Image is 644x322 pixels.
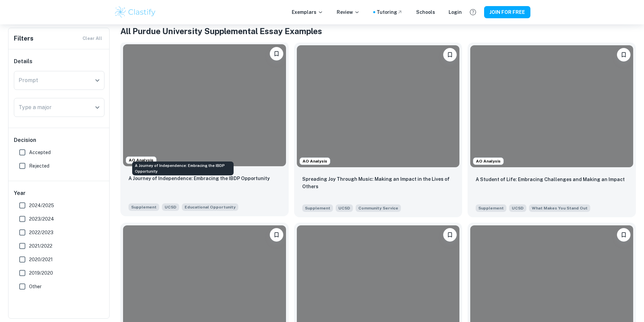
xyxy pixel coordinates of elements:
[467,6,479,18] button: Help and Feedback
[120,43,289,217] a: AO AnalysisPlease log in to bookmark exemplarsA Journey of Independence: Embracing the IBDP Oppor...
[476,204,506,212] span: Supplement
[336,204,353,212] span: UCSD
[476,176,625,183] p: A Student of Life: Embracing Challenges and Making an Impact
[14,136,104,144] h6: Decision
[14,34,33,43] h6: Filters
[356,204,401,212] span: What have you done to make your school or your community a better place?
[29,256,53,263] span: 2020/2021
[473,158,503,164] span: AO Analysis
[292,8,323,16] p: Exemplars
[617,228,630,242] button: Please log in to bookmark exemplars
[377,8,403,16] a: Tutoring
[29,215,54,223] span: 2023/2024
[14,57,104,66] h6: Details
[443,48,457,61] button: Please log in to bookmark exemplars
[358,205,398,211] span: Community Service
[14,189,104,197] h6: Year
[300,158,330,164] span: AO Analysis
[484,6,530,18] button: JOIN FOR FREE
[162,203,179,211] span: UCSD
[120,25,636,37] h1: All Purdue University Supplemental Essay Examples
[29,149,51,156] span: Accepted
[468,43,636,217] a: AO AnalysisPlease log in to bookmark exemplarsA Student of Life: Embracing Challenges and Making ...
[126,157,156,163] span: AO Analysis
[449,8,462,16] a: Login
[302,204,333,212] span: Supplement
[128,175,270,182] p: A Journey of Independence: Embracing the IBDP Opportunity
[617,48,630,61] button: Please log in to bookmark exemplars
[443,228,457,242] button: Please log in to bookmark exemplars
[132,162,234,175] div: A Journey of Independence: Embracing the IBDP Opportunity
[114,5,157,19] img: Clastify logo
[416,8,435,16] a: Schools
[93,103,102,112] button: Open
[302,175,454,190] p: Spreading Joy Through Music: Making an Impact in the Lives of Others
[270,47,283,60] button: Please log in to bookmark exemplars
[294,43,462,217] a: AO AnalysisPlease log in to bookmark exemplarsSpreading Joy Through Music: Making an Impact in th...
[29,269,53,277] span: 2019/2020
[29,202,54,209] span: 2024/2025
[29,242,52,250] span: 2021/2022
[529,204,590,212] span: Beyond what has already been shared in your application, what do you believe makes you a strong c...
[182,203,238,211] span: Describe how you have taken advantage of a significant educational opportunity or worked to overc...
[29,283,42,290] span: Other
[29,229,53,236] span: 2022/2023
[93,76,102,85] button: Open
[509,204,526,212] span: UCSD
[185,204,236,210] span: Educational Opportunity
[532,205,588,211] span: What Makes You Stand Out
[337,8,360,16] p: Review
[270,228,283,242] button: Please log in to bookmark exemplars
[29,162,49,170] span: Rejected
[128,203,159,211] span: Supplement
